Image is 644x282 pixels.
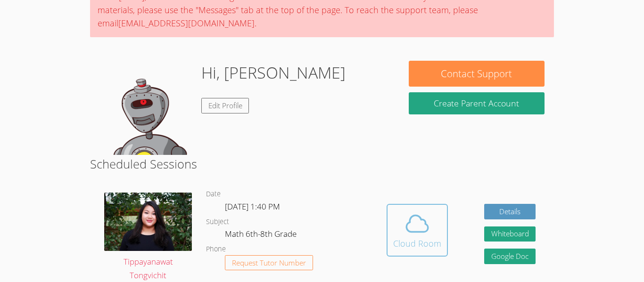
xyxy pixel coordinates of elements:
[90,155,554,173] h2: Scheduled Sessions
[206,188,221,200] dt: Date
[387,204,448,257] button: Cloud Room
[393,237,441,250] div: Cloud Room
[409,61,545,87] button: Contact Support
[201,98,249,113] a: Edit Profile
[206,216,229,228] dt: Subject
[484,226,536,242] button: Whiteboard
[225,255,313,271] button: Request Tutor Number
[484,204,536,219] a: Details
[206,243,226,255] dt: Phone
[409,92,545,114] button: Create Parent Account
[99,61,194,155] img: default.png
[201,61,346,85] h1: Hi, [PERSON_NAME]
[484,249,536,264] a: Google Doc
[104,193,192,251] img: IMG_0561.jpeg
[225,201,280,212] span: [DATE] 1:40 PM
[225,227,298,243] dd: Math 6th-8th Grade
[232,259,306,266] span: Request Tutor Number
